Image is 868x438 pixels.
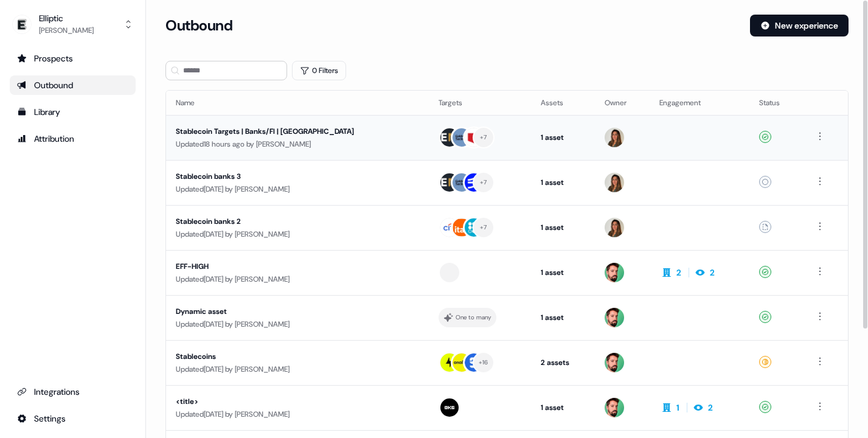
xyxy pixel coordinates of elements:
[541,131,585,144] div: 1 asset
[10,10,136,39] button: Elliptic[PERSON_NAME]
[10,382,136,401] a: Go to integrations
[541,176,585,189] div: 1 asset
[480,132,487,143] div: + 7
[17,106,128,118] div: Library
[479,357,488,368] div: + 16
[17,386,128,398] div: Integrations
[176,228,419,240] div: Updated [DATE] by [PERSON_NAME]
[176,408,419,420] div: Updated [DATE] by [PERSON_NAME]
[17,133,128,145] div: Attribution
[176,350,393,363] div: Stablecoins
[480,222,487,233] div: + 7
[176,318,419,330] div: Updated [DATE] by [PERSON_NAME]
[17,79,128,91] div: Outbound
[176,260,393,273] div: EFF-HIGH
[480,177,487,188] div: + 7
[605,353,624,372] img: Phill
[605,263,624,282] img: Phill
[176,395,393,408] div: <title>
[676,266,681,279] div: 2
[541,266,585,279] div: 1 asset
[429,91,531,115] th: Targets
[176,363,419,375] div: Updated [DATE] by [PERSON_NAME]
[166,91,429,115] th: Name
[605,173,624,192] img: Pouyeh
[749,91,803,115] th: Status
[176,305,393,318] div: Dynamic asset
[605,398,624,417] img: Phill
[650,91,749,115] th: Engagement
[10,75,136,95] a: Go to outbound experience
[176,170,393,182] div: Stablecoin banks 3
[541,311,585,324] div: 1 asset
[292,61,346,80] button: 0 Filters
[17,412,128,425] div: Settings
[10,129,136,148] a: Go to attribution
[710,266,715,279] div: 2
[595,91,650,115] th: Owner
[541,401,585,414] div: 1 asset
[10,102,136,122] a: Go to templates
[176,183,419,195] div: Updated [DATE] by [PERSON_NAME]
[605,308,624,327] img: Phill
[708,401,713,414] div: 2
[39,12,94,24] div: Elliptic
[750,15,849,36] button: New experience
[605,218,624,237] img: Pouyeh
[176,125,393,137] div: Stablecoin Targets | Banks/FI | [GEOGRAPHIC_DATA]
[176,215,393,228] div: Stablecoin banks 2
[10,49,136,68] a: Go to prospects
[541,221,585,234] div: 1 asset
[456,312,491,323] div: One to many
[605,128,624,147] img: Pouyeh
[165,16,232,35] h3: Outbound
[531,91,595,115] th: Assets
[176,273,419,285] div: Updated [DATE] by [PERSON_NAME]
[39,24,94,36] div: [PERSON_NAME]
[676,401,679,414] div: 1
[541,356,585,369] div: 2 assets
[176,138,419,150] div: Updated 18 hours ago by [PERSON_NAME]
[10,409,136,428] a: Go to integrations
[17,52,128,64] div: Prospects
